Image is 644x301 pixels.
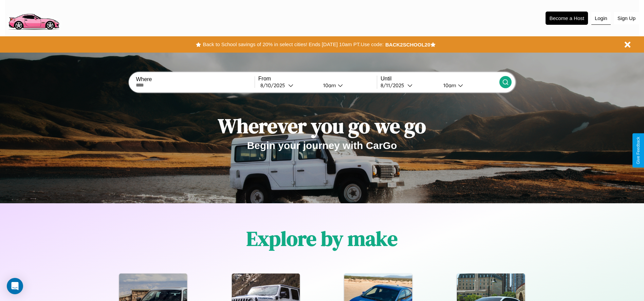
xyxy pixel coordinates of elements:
img: logo [5,3,62,32]
div: Open Intercom Messenger [7,278,23,294]
label: Until [381,76,499,82]
button: Back to School savings of 20% in select cities! Ends [DATE] 10am PT.Use code: [201,40,385,49]
b: BACK2SCHOOL20 [385,42,430,48]
button: 10am [318,82,377,89]
div: 8 / 11 / 2025 [381,82,407,89]
div: 10am [440,82,458,89]
button: Become a Host [546,12,588,25]
label: From [258,76,377,82]
button: Login [591,12,611,25]
button: 8/10/2025 [258,82,318,89]
button: 10am [438,82,499,89]
div: Give Feedback [636,137,641,164]
div: 8 / 10 / 2025 [260,82,288,89]
h1: Explore by make [246,225,398,252]
button: Sign Up [614,12,639,24]
div: 10am [320,82,338,89]
label: Where [136,76,254,82]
